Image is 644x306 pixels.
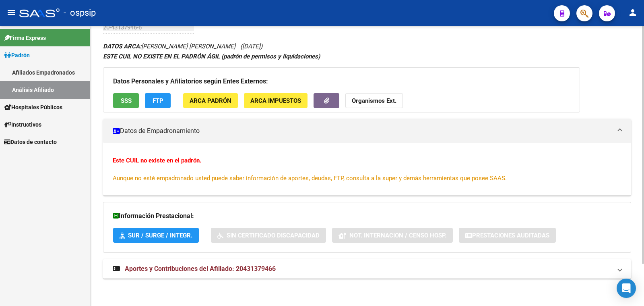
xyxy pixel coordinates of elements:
[4,51,30,60] span: Padrón
[103,259,631,279] mat-expansion-panel-header: Aportes y Contribuciones del Afiliado: 20431379466
[628,8,638,17] mat-icon: person
[617,279,636,298] div: Open Intercom Messenger
[113,127,612,135] mat-panel-title: Datos de Empadronamiento
[240,43,262,50] span: ([DATE])
[459,228,556,243] button: Prestaciones Auditadas
[103,143,631,196] div: Datos de Empadronamiento
[190,97,231,104] span: ARCA Padrón
[4,137,57,146] span: Datos de contacto
[125,265,276,273] span: Aportes y Contribuciones del Afiliado: 20431379466
[113,93,139,108] button: SSS
[352,97,396,104] strong: Organismos Ext.
[250,97,301,104] span: ARCA Impuestos
[227,232,320,239] span: Sin Certificado Discapacidad
[345,93,403,108] button: Organismos Ext.
[64,4,96,22] span: - ospsip
[121,97,132,104] span: SSS
[103,43,235,50] span: [PERSON_NAME] [PERSON_NAME]
[113,228,199,243] button: SUR / SURGE / INTEGR.
[211,228,326,243] button: Sin Certificado Discapacidad
[113,175,507,182] span: Aunque no esté empadronado usted puede saber información de aportes, deudas, FTP, consulta a la s...
[113,210,621,222] h3: Información Prestacional:
[103,43,141,50] strong: DATOS ARCA:
[6,8,16,17] mat-icon: menu
[113,76,570,87] h3: Datos Personales y Afiliatorios según Entes Externos:
[183,93,238,108] button: ARCA Padrón
[103,119,631,143] mat-expansion-panel-header: Datos de Empadronamiento
[145,93,171,108] button: FTP
[472,232,549,239] span: Prestaciones Auditadas
[4,103,62,112] span: Hospitales Públicos
[153,97,163,104] span: FTP
[128,232,192,239] span: SUR / SURGE / INTEGR.
[332,228,453,243] button: Not. Internacion / Censo Hosp.
[113,157,201,164] strong: Este CUIL no existe en el padrón.
[4,33,46,42] span: Firma Express
[103,53,320,60] strong: ESTE CUIL NO EXISTE EN EL PADRÓN ÁGIL (padrón de permisos y liquidaciones)
[244,93,308,108] button: ARCA Impuestos
[4,120,41,129] span: Instructivos
[349,232,446,239] span: Not. Internacion / Censo Hosp.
